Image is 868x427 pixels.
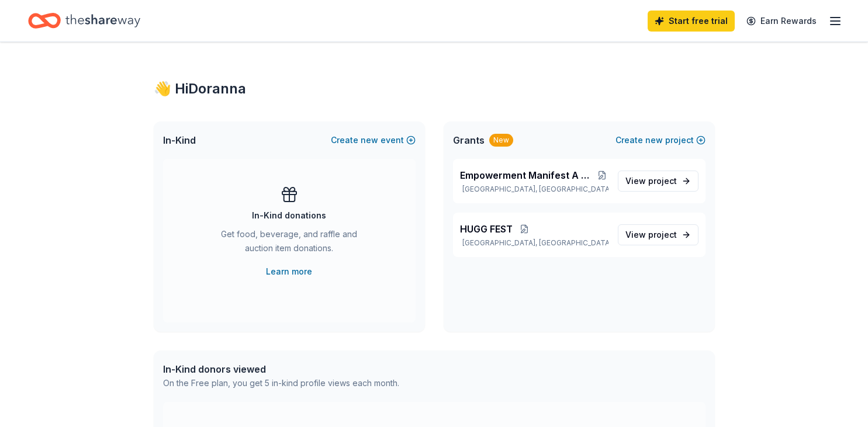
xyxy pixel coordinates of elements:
[648,230,677,239] span: project
[252,209,326,223] div: In-Kind donations
[739,11,824,32] a: Earn Rewards
[625,228,677,242] span: View
[615,133,706,147] button: Createnewproject
[28,7,140,34] a: Home
[453,133,485,147] span: Grants
[460,222,513,236] span: HUGG FEST
[618,171,698,192] a: View project
[625,174,677,188] span: View
[210,227,369,260] div: Get food, beverage, and raffle and auction item donations.
[266,265,312,279] a: Learn more
[163,133,196,147] span: In-Kind
[648,176,677,186] span: project
[460,185,608,194] p: [GEOGRAPHIC_DATA], [GEOGRAPHIC_DATA]
[460,168,596,182] span: Empowerment Manifest A Deliverance Foundation, Inc.
[648,11,735,32] a: Start free trial
[331,133,416,147] button: Createnewevent
[163,376,399,390] div: On the Free plan, you get 5 in-kind profile views each month.
[361,133,378,147] span: new
[460,238,608,248] p: [GEOGRAPHIC_DATA], [GEOGRAPHIC_DATA]
[154,79,715,98] div: 👋 Hi Doranna
[618,224,698,245] a: View project
[645,133,663,147] span: new
[489,134,513,147] div: New
[163,362,399,376] div: In-Kind donors viewed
